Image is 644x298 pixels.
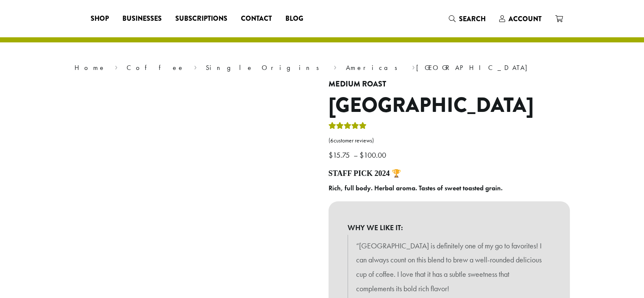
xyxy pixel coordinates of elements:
[194,60,197,73] span: ›
[329,150,352,160] bdi: 15.75
[348,220,551,235] b: WHY WE LIKE IT:
[75,63,106,72] a: Home
[285,14,303,24] span: Blog
[329,184,503,192] b: Rich, full body. Herbal aroma. Tastes of sweet toasted grain.
[334,60,337,73] span: ›
[459,14,486,24] span: Search
[122,14,162,24] span: Businesses
[75,63,570,73] nav: Breadcrumb
[206,63,325,72] a: Single Origins
[175,14,227,24] span: Subscriptions
[329,150,333,160] span: $
[329,169,570,178] h4: STAFF PICK 2024 🏆
[329,136,570,145] a: (6customer reviews)
[509,14,542,24] span: Account
[354,150,358,160] span: –
[346,63,403,72] a: Americas
[91,14,109,24] span: Shop
[330,137,334,144] span: 6
[329,80,570,89] h4: Medium Roast
[359,150,364,160] span: $
[241,14,272,24] span: Contact
[127,63,185,72] a: Coffee
[329,121,367,134] div: Rated 4.83 out of 5
[356,239,542,296] p: “[GEOGRAPHIC_DATA] is definitely one of my go to favorites! I can always count on this blend to b...
[329,93,570,118] h1: [GEOGRAPHIC_DATA]
[412,60,415,73] span: ›
[84,12,116,25] a: Shop
[115,60,118,73] span: ›
[359,150,388,160] bdi: 100.00
[442,12,492,26] a: Search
